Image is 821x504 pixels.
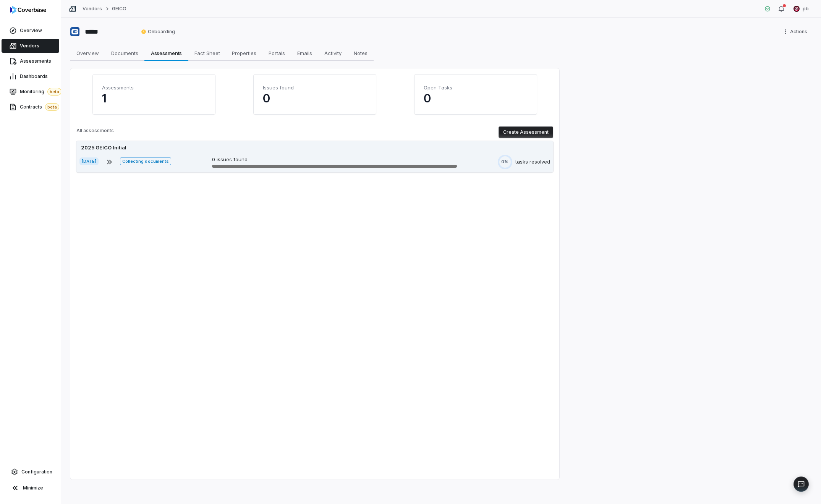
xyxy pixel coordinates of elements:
span: Vendors [20,43,39,49]
a: GEICO [112,6,126,12]
a: Vendors [2,39,59,53]
span: [DATE] [79,157,99,165]
span: Properties [229,48,259,58]
img: pb undefined avatar [793,6,800,12]
span: beta [45,103,59,111]
h4: Assessments [102,84,206,91]
span: Emails [294,48,315,58]
span: Contracts [20,103,59,111]
span: Documents [108,48,141,58]
button: Minimize [3,480,58,496]
p: 0 [424,91,528,105]
h4: Issues found [263,84,367,91]
button: More actions [780,26,812,37]
span: Configuration [21,469,52,475]
a: Dashboards [2,70,59,83]
span: Fact Sheet [191,48,223,58]
img: logo-D7KZi-bG.svg [10,6,46,14]
span: Activity [321,48,345,58]
span: Overview [20,28,42,34]
span: Monitoring [20,88,62,96]
div: tasks resolved [515,158,550,166]
span: Assessments [20,58,51,64]
span: beta [47,88,62,96]
p: 0 issues found [212,156,457,164]
button: Create Assessment [499,126,553,138]
span: Dashboards [20,73,48,79]
a: Vendors [83,6,102,12]
p: All assessments [76,128,114,137]
span: Minimize [23,485,43,491]
a: Configuration [3,465,58,479]
div: 2025 GEICO Initial [79,144,128,152]
p: 1 [102,91,206,105]
span: Assessments [148,48,185,58]
button: pb undefined avatarpb [789,3,813,15]
span: Portals [266,48,288,58]
span: 0% [501,159,508,165]
h4: Open Tasks [424,84,528,91]
a: Assessments [2,54,59,68]
a: Overview [2,24,59,37]
span: pb [803,6,809,12]
span: Notes [351,48,371,58]
span: Onboarding [141,29,175,35]
a: Contractsbeta [2,100,59,114]
a: Monitoringbeta [2,85,59,99]
span: Collecting documents [120,157,171,165]
p: 0 [263,91,367,105]
span: Overview [73,48,102,58]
